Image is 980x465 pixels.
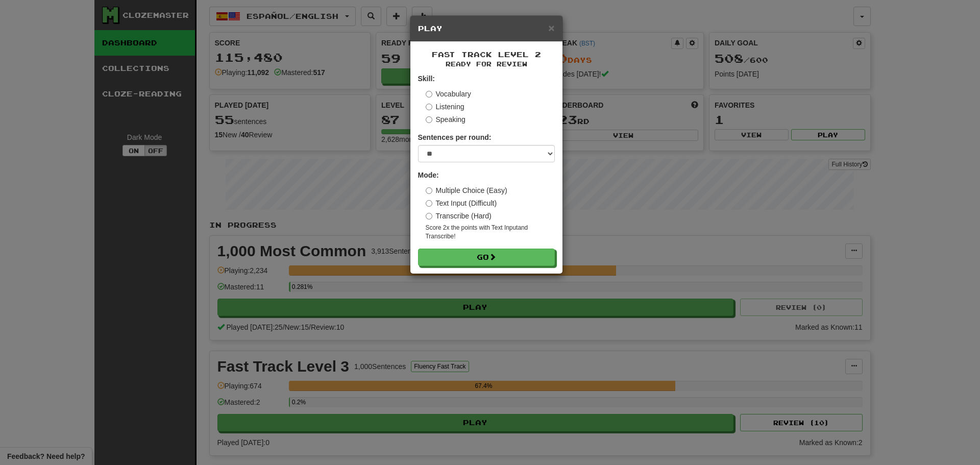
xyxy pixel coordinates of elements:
[426,91,432,97] input: Vocabulary
[548,22,554,34] span: ×
[426,211,492,221] label: Transcribe (Hard)
[426,89,471,99] label: Vocabulary
[426,185,507,195] label: Multiple Choice (Easy)
[426,213,432,219] input: Transcribe (Hard)
[418,171,439,179] strong: Mode:
[432,50,541,59] span: Fast Track Level 2
[418,75,435,83] strong: Skill:
[426,187,432,194] input: Multiple Choice (Easy)
[418,249,555,266] button: Go
[426,198,497,208] label: Text Input (Difficult)
[426,102,464,112] label: Listening
[426,116,432,123] input: Speaking
[418,23,555,34] h5: Play
[426,104,432,110] input: Listening
[426,224,555,241] small: Score 2x the points with Text Input and Transcribe !
[548,22,554,33] button: Close
[426,200,432,207] input: Text Input (Difficult)
[426,114,465,125] label: Speaking
[418,60,555,68] small: Ready for Review
[418,132,492,142] label: Sentences per round:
